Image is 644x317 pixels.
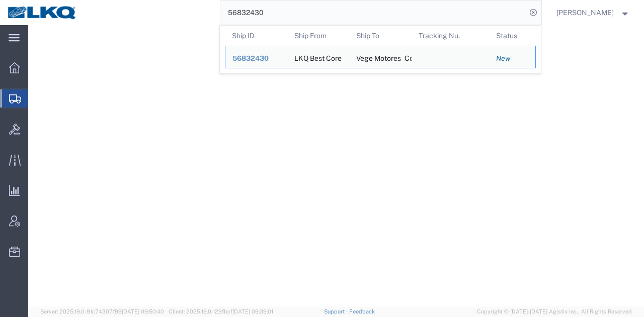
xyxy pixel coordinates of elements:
[40,308,164,314] span: Server: 2025.19.0-91c74307f99
[232,308,273,314] span: [DATE] 09:39:01
[220,1,526,25] input: Search for shipment number, reference number
[287,26,349,46] th: Ship From
[489,26,536,46] th: Status
[556,7,630,19] button: [PERSON_NAME]
[225,26,287,46] th: Ship ID
[232,53,280,64] div: 56832430
[7,5,77,20] img: logo
[169,308,273,314] span: Client: 2025.19.0-129fbcf
[411,26,489,46] th: Tracking Nu.
[556,7,614,18] span: Rajasheker Reddy
[225,26,541,73] table: Search Results
[324,308,349,314] a: Support
[349,308,375,314] a: Feedback
[496,53,528,64] div: New
[294,46,341,68] div: LKQ Best Core
[477,307,632,316] span: Copyright © [DATE]-[DATE] Agistix Inc., All Rights Reserved
[122,308,164,314] span: [DATE] 09:50:40
[349,26,412,46] th: Ship To
[232,54,269,62] span: 56832430
[356,46,405,68] div: Vege Motores - Co Laser Forwarding INC.
[28,25,644,306] iframe: FS Legacy Container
